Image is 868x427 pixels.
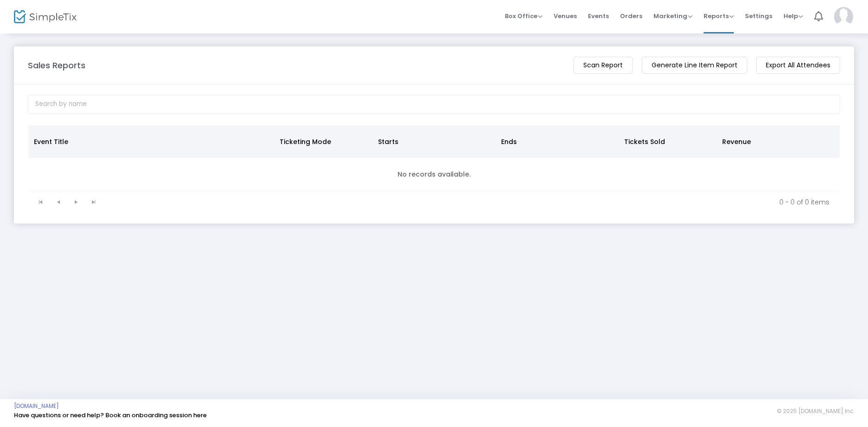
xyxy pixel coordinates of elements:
[756,57,840,74] m-button: Export All Attendees
[505,12,542,20] span: Box Office
[783,12,803,20] span: Help
[554,4,577,28] span: Venues
[620,4,642,28] span: Orders
[109,197,829,207] kendo-pager-info: 0 - 0 of 0 items
[28,158,840,191] td: No records available.
[653,12,692,20] span: Marketing
[372,125,496,158] th: Starts
[28,125,840,191] div: Data table
[588,4,609,28] span: Events
[619,125,717,158] th: Tickets Sold
[496,125,619,158] th: Ends
[14,402,59,410] a: [DOMAIN_NAME]
[28,125,274,158] th: Event Title
[28,95,840,114] input: Search by name
[274,125,372,158] th: Ticketing Mode
[745,4,772,28] span: Settings
[574,57,633,74] m-button: Scan Report
[28,59,85,72] m-panel-title: Sales Reports
[642,57,747,74] m-button: Generate Line Item Report
[704,12,734,20] span: Reports
[722,137,751,146] span: Revenue
[777,407,854,415] span: © 2025 [DOMAIN_NAME] Inc.
[14,411,207,420] a: Have questions or need help? Book an onboarding session here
